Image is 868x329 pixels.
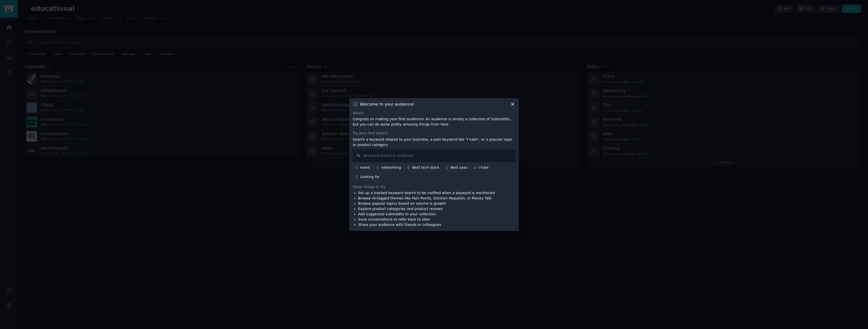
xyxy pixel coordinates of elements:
[412,165,439,170] div: Best tech stack
[478,165,489,170] div: I hate
[353,173,382,181] a: Looking for
[374,164,403,171] a: networking
[405,164,441,171] a: Best tech stack
[353,110,515,116] div: About
[358,201,495,206] li: Browse popular topics based on volume & growth
[358,217,495,222] li: Save conversations to refer back to later
[358,196,495,201] li: Browse AI-tagged themes like Pain Points, Solution Requests, or Money Talk
[360,174,380,180] div: Looking for
[358,206,495,212] li: Explore product categories and product reviews
[353,131,515,136] div: Try your first search
[353,137,515,147] p: Search a keyword related to your business, a pain keyword like "I hate", or a popular topic or pr...
[471,164,491,171] a: I hate
[360,102,415,107] h3: Welcome to your audience!
[353,164,372,171] a: event
[353,116,515,127] p: Congrats on making your first audience! An audience is simply a collection of Subreddits, but you...
[353,149,515,162] input: Keyword search in audience
[358,222,495,227] li: Share your audience with friends or colleagues
[353,184,515,190] div: Other things to try
[358,190,495,196] li: Set up a tracked keyword search to be notified when a keyword is mentioned
[381,165,401,170] div: networking
[450,165,467,170] div: Best saas
[358,212,495,217] li: Add suggested subreddits to your collection
[443,164,469,171] a: Best saas
[360,165,370,170] div: event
